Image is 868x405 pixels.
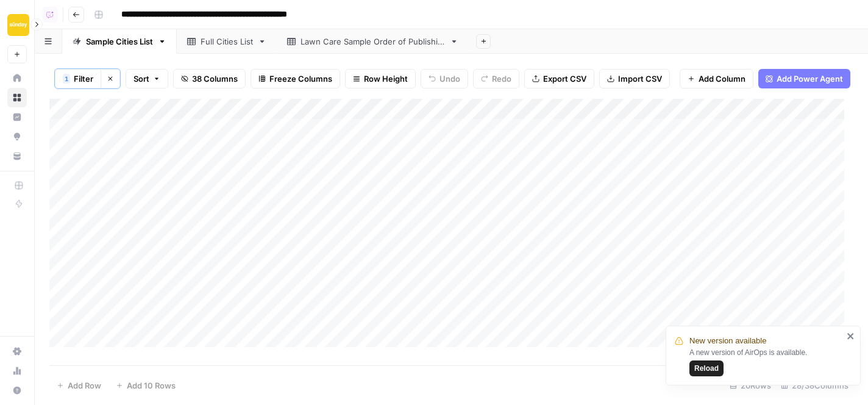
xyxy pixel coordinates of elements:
button: Help + Support [7,381,27,400]
a: Opportunities [7,127,27,146]
span: Import CSV [618,73,662,85]
span: Filter [74,73,93,85]
span: Export CSV [543,73,586,85]
span: Reload [694,363,719,374]
div: 20 Rows [725,376,776,395]
button: Sort [126,69,168,88]
button: Add Power Agent [758,69,850,88]
a: Insights [7,107,27,127]
div: Lawn Care Sample Order of Publishing [301,35,445,48]
button: Redo [473,69,519,88]
button: 1Filter [55,69,101,88]
button: Import CSV [599,69,670,88]
span: Row Height [364,73,408,85]
button: Export CSV [524,69,594,88]
a: Sample Cities List [62,29,177,54]
span: Add Column [699,73,745,85]
button: Add Row [49,376,108,395]
a: Browse [7,88,27,107]
button: Undo [421,69,468,88]
span: 1 [65,74,68,84]
button: Add 10 Rows [108,376,183,395]
a: Usage [7,361,27,381]
span: 38 Columns [192,73,238,85]
a: Lawn Care Sample Order of Publishing [277,29,469,54]
button: Workspace: Sunday Lawn Care [7,10,27,40]
div: Full Cities List [201,35,253,48]
div: Sample Cities List [86,35,153,48]
span: Undo [439,73,460,85]
div: A new version of AirOps is available. [689,347,843,376]
button: close [847,331,855,341]
button: Reload [689,360,724,376]
button: 38 Columns [173,69,246,88]
a: Home [7,68,27,88]
span: Add 10 Rows [127,379,176,392]
button: Row Height [345,69,416,88]
span: Sort [133,73,149,85]
a: Settings [7,342,27,361]
a: Your Data [7,146,27,166]
div: 28/38 Columns [776,376,853,395]
span: Add Power Agent [777,73,843,85]
span: Add Row [68,379,101,392]
span: New version available [689,335,766,347]
a: Full Cities List [177,29,277,54]
span: Redo [492,73,511,85]
span: Freeze Columns [269,73,332,85]
button: Add Column [680,69,753,88]
img: Sunday Lawn Care Logo [7,14,29,36]
div: 1 [63,74,70,84]
button: Freeze Columns [251,69,340,88]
